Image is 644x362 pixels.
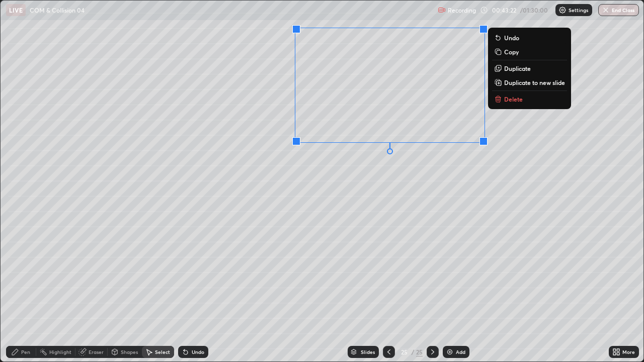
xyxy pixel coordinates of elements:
div: Slides [361,349,375,354]
p: Duplicate [504,64,531,72]
p: Settings [569,8,588,13]
img: end-class-cross [602,6,610,14]
img: add-slide-button [446,348,454,356]
div: Select [155,349,170,354]
div: 25 [416,347,423,356]
div: Undo [192,349,204,354]
div: Highlight [49,349,71,354]
img: class-settings-icons [558,6,567,14]
div: 25 [399,349,409,355]
p: Duplicate to new slide [504,78,565,86]
button: Copy [492,46,567,58]
div: Eraser [89,349,104,354]
div: More [622,349,635,354]
p: Undo [504,34,519,42]
img: recording.375f2c34.svg [438,6,446,14]
button: Undo [492,32,567,44]
button: Duplicate [492,62,567,74]
div: / [411,349,414,355]
button: Delete [492,93,567,105]
p: COM & Collision 04 [30,6,85,14]
p: Copy [504,48,519,56]
p: LIVE [9,6,23,14]
button: End Class [598,4,639,16]
div: Shapes [121,349,138,354]
button: Duplicate to new slide [492,76,567,88]
div: Add [456,349,465,354]
p: Recording [448,7,476,14]
div: Pen [21,349,30,354]
p: Delete [504,95,523,103]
